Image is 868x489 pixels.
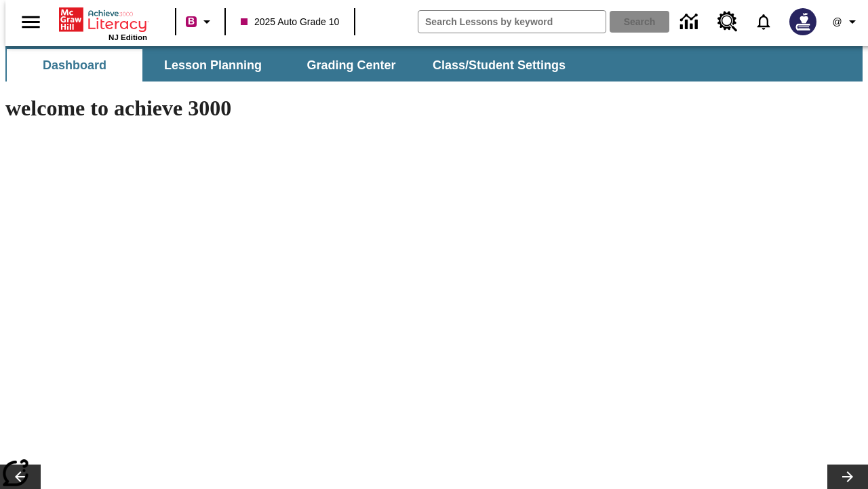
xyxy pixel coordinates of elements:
input: search field [418,11,606,33]
a: Resource Center, Will open in new tab [709,3,746,40]
button: Select a new avatar [781,4,825,39]
button: Grading Center [283,49,419,81]
span: 2025 Auto Grade 10 [241,15,339,29]
span: Class/Student Settings [433,58,566,73]
a: Notifications [746,4,781,39]
span: NJ Edition [108,33,147,41]
button: Open side menu [11,2,51,42]
button: Lesson Planning [145,49,281,81]
img: Avatar [789,8,816,35]
div: Home [59,5,147,41]
a: Data Center [672,3,709,41]
span: Dashboard [43,58,106,73]
span: B [188,13,195,30]
button: Boost Class color is violet red. Change class color [180,10,220,34]
span: @ [832,15,842,29]
div: SubNavbar [5,46,863,81]
div: SubNavbar [5,49,578,81]
h1: welcome to achieve 3000 [5,96,591,121]
span: Grading Center [307,58,395,73]
button: Dashboard [7,49,142,81]
span: Lesson Planning [164,58,262,73]
button: Profile/Settings [825,10,868,34]
button: Class/Student Settings [422,49,576,81]
a: Home [59,6,147,33]
button: Lesson carousel, Next [827,465,868,489]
